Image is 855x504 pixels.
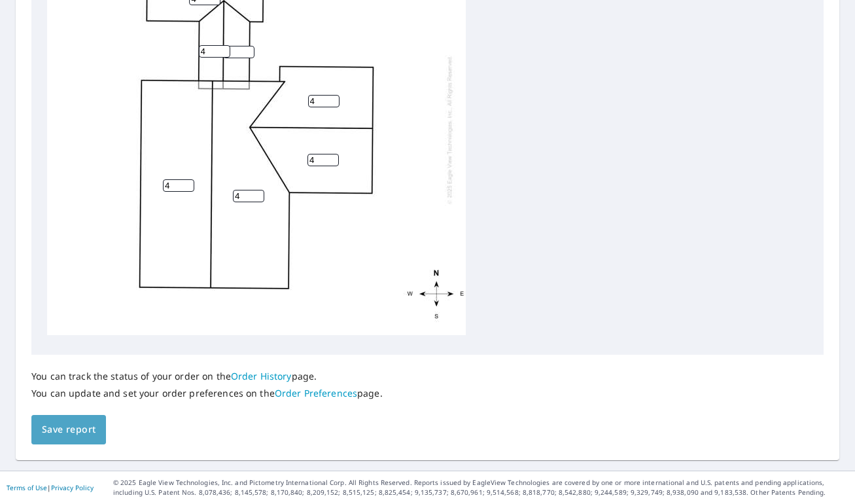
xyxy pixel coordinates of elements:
p: You can update and set your order preferences on the page. [31,387,383,399]
a: Order Preferences [275,387,357,399]
a: Privacy Policy [51,483,94,492]
a: Terms of Use [7,483,47,492]
span: Save report [42,422,96,438]
button: Save report [31,415,106,444]
p: | [7,484,94,492]
p: © 2025 Eagle View Technologies, Inc. and Pictometry International Corp. All Rights Reserved. Repo... [113,478,848,497]
a: Order History [231,370,292,382]
p: You can track the status of your order on the page. [31,370,383,382]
